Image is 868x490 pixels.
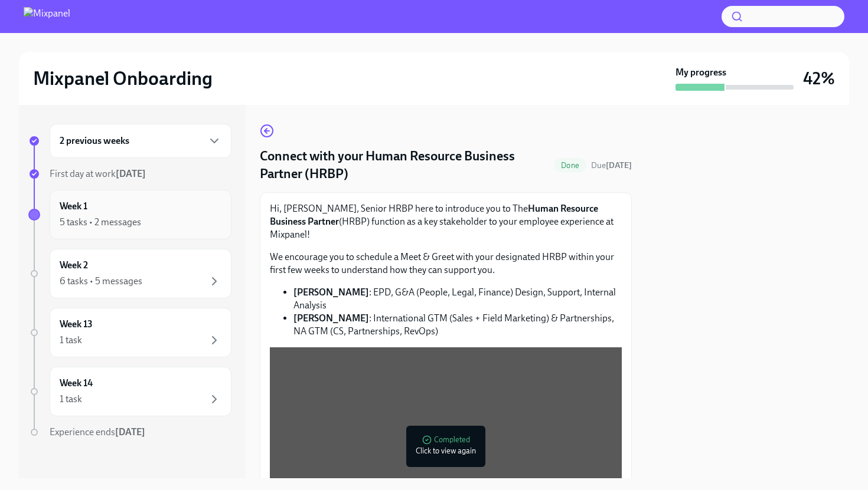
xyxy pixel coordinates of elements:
[60,216,141,229] div: 5 tasks • 2 messages
[116,168,146,179] strong: [DATE]
[60,200,87,213] h6: Week 1
[270,251,622,277] p: We encourage you to schedule a Meet & Greet with your designated HRBP within your first few weeks...
[60,259,88,272] h6: Week 2
[591,160,632,170] span: Due
[28,367,231,416] a: Week 141 task
[28,190,231,239] a: Week 15 tasks • 2 messages
[554,161,586,170] span: Done
[270,216,306,227] strong: Business
[606,160,632,170] strong: [DATE]
[50,168,146,179] span: First day at work
[260,147,549,183] h4: Connect with your Human Resource Business Partner (HRBP)
[60,377,93,390] h6: Week 14
[24,7,70,26] img: Mixpanel
[293,287,369,298] strong: [PERSON_NAME]
[293,286,622,312] li: : EPD, G&A (People, Legal, Finance) Design, Support, Internal Analysis
[115,426,145,438] strong: [DATE]
[60,134,129,147] h6: 2 previous weeks
[803,68,835,89] h3: 42%
[28,249,231,298] a: Week 26 tasks • 5 messages
[50,124,231,158] div: 2 previous weeks
[33,67,213,90] h2: Mixpanel Onboarding
[560,203,598,214] strong: Resource
[60,275,142,288] div: 6 tasks • 5 messages
[270,202,622,241] p: Hi, [PERSON_NAME], Senior HRBP here to introduce you to The (HRBP) function as a key stakeholder ...
[60,393,82,406] div: 1 task
[528,203,559,214] strong: Human
[28,167,231,180] a: First day at work[DATE]
[50,426,145,438] span: Experience ends
[308,216,339,227] strong: Partner
[60,334,82,347] div: 1 task
[676,66,726,79] strong: My progress
[293,313,369,324] strong: [PERSON_NAME]
[60,318,93,331] h6: Week 13
[293,312,622,338] li: : International GTM (Sales + Field Marketing) & Partnerships, NA GTM (CS, Partnerships, RevOps)
[28,308,231,357] a: Week 131 task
